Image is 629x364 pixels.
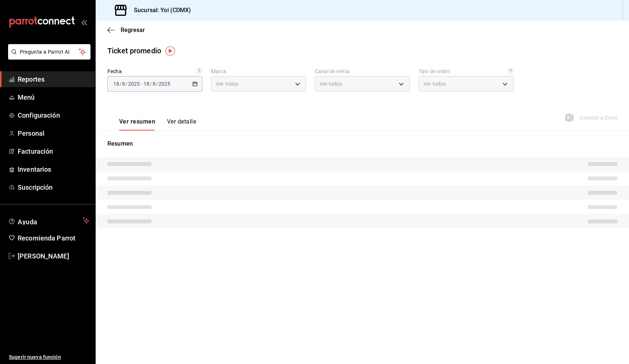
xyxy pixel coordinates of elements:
[120,81,122,87] span: /
[18,92,89,102] span: Menú
[156,81,158,87] span: /
[125,81,128,87] span: /
[9,353,89,361] span: Sugerir nueva función
[128,6,191,15] h3: Sucursal: Yoi (CDMX)
[152,81,156,87] input: --
[141,81,142,87] span: -
[119,118,196,131] div: navigation tabs
[18,233,89,243] span: Recomienda Parrot
[18,74,89,84] span: Reportes
[315,69,410,74] label: Canal de venta
[150,81,152,87] span: /
[107,45,161,56] div: Ticket promedio
[20,48,79,56] span: Pregunta a Parrot AI
[107,26,145,33] button: Regresar
[211,69,306,74] label: Marca
[5,53,90,61] a: Pregunta a Parrot AI
[18,128,89,138] span: Personal
[107,69,202,74] label: Fecha
[128,81,140,87] input: ----
[166,46,175,56] img: Tooltip marker
[81,19,87,25] button: open_drawer_menu
[216,80,238,88] span: Ver todas
[18,164,89,174] span: Inventarios
[8,44,90,60] button: Pregunta a Parrot AI
[508,68,513,74] svg: Todas las órdenes contabilizan 1 comensal a excepción de órdenes de mesa con comensales obligator...
[113,81,120,87] input: --
[121,26,145,33] span: Regresar
[158,81,171,87] input: ----
[18,110,89,120] span: Configuración
[119,118,155,131] button: Ver resumen
[423,80,446,88] span: Ver todos
[122,81,125,87] input: --
[419,69,513,74] label: Tipo de orden
[18,216,80,225] span: Ayuda
[18,251,89,261] span: [PERSON_NAME]
[196,68,202,74] svg: Información delimitada a máximo 62 días.
[18,182,89,192] span: Suscripción
[320,80,342,88] span: Ver todos
[167,118,196,131] button: Ver detalle
[107,139,617,148] p: Resumen
[18,146,89,156] span: Facturación
[143,81,150,87] input: --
